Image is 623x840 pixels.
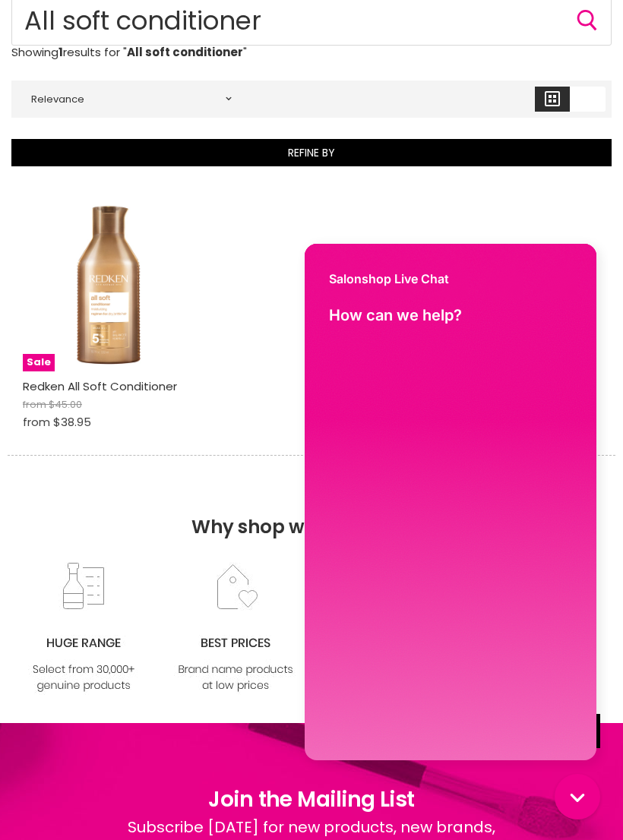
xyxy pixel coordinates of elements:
[11,46,612,58] p: Showing results for " "
[111,784,512,816] h1: Join the Mailing List
[293,236,608,772] iframe: Gorgias live chat window
[547,769,608,825] iframe: Gorgias live chat messenger
[23,199,195,371] img: Redken All Soft Conditioner
[174,562,297,695] img: prices.jpg
[575,8,599,33] button: Search
[49,397,82,412] span: $45.00
[8,455,615,561] h2: Why shop with Salonshop
[11,139,612,166] button: Refine By
[53,414,91,430] span: $38.95
[23,378,177,394] a: Redken All Soft Conditioner
[59,44,63,60] strong: 1
[23,397,46,412] span: from
[23,199,195,371] a: Redken All Soft ConditionerSale
[22,562,145,695] img: range2_8cf790d4-220e-469f-917d-a18fed3854b6.jpg
[127,44,243,60] strong: All soft conditioner
[23,414,50,430] span: from
[23,354,55,371] span: Sale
